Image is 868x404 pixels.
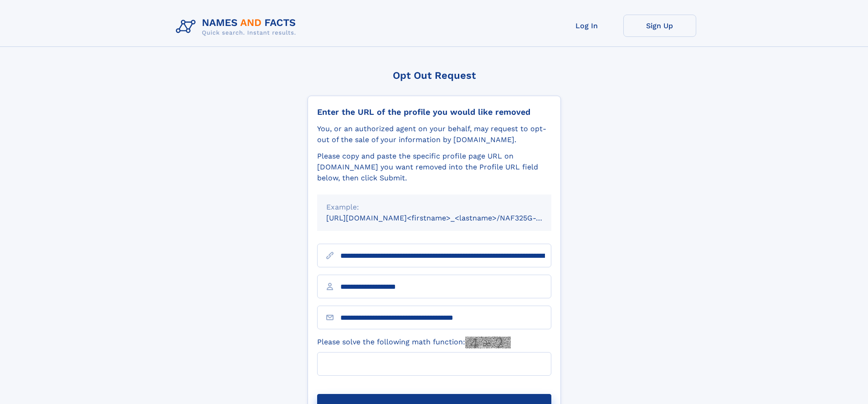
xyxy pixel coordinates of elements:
[317,123,551,145] div: You, or an authorized agent on your behalf, may request to opt-out of the sale of your informatio...
[326,214,569,222] small: [URL][DOMAIN_NAME]<firstname>_<lastname>/NAF325G-xxxxxxxx
[326,202,542,213] div: Example:
[317,107,551,117] div: Enter the URL of the profile you would like removed
[623,15,696,37] a: Sign Up
[308,70,561,81] div: Opt Out Request
[550,15,623,37] a: Log In
[317,151,551,184] div: Please copy and paste the specific profile page URL on [DOMAIN_NAME] you want removed into the Pr...
[317,337,511,348] label: Please solve the following math function:
[172,15,303,39] img: Logo Names and Facts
